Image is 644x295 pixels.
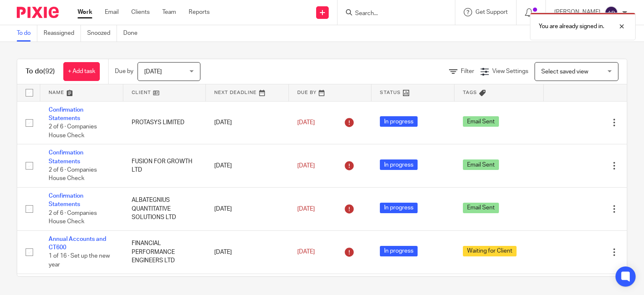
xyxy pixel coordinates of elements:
[49,253,110,268] span: 1 of 16 · Set up the new year
[17,25,37,42] a: To do
[123,188,206,231] td: ALBATEGNIUS QUANTITATIVE SOLUTIONS LTD
[43,68,55,75] span: (92)
[49,107,83,121] a: Confirmation Statements
[463,246,517,256] span: Waiting for Client
[541,69,588,75] span: Select saved view
[162,8,176,16] a: Team
[26,67,55,76] h1: To do
[297,249,315,255] span: [DATE]
[105,8,119,16] a: Email
[189,8,210,16] a: Reports
[49,193,83,207] a: Confirmation Statements
[463,90,477,95] span: Tags
[297,206,315,212] span: [DATE]
[44,25,81,42] a: Reassigned
[78,8,92,16] a: Work
[463,116,499,127] span: Email Sent
[123,25,144,42] a: Done
[539,22,604,31] p: You are already signed in.
[123,230,206,274] td: FINANCIAL PERFORMANCE ENGINEERS LTD
[115,67,133,76] p: Due by
[49,236,106,251] a: Annual Accounts and CT600
[123,101,206,144] td: PROTASYS LIMITED
[380,159,418,170] span: In progress
[49,210,97,225] span: 2 of 6 · Companies House Check
[206,188,289,231] td: [DATE]
[380,203,418,213] span: In progress
[463,159,499,170] span: Email Sent
[297,163,315,169] span: [DATE]
[131,8,150,16] a: Clients
[49,150,83,164] a: Confirmation Statements
[17,7,59,18] img: Pixie
[380,246,418,256] span: In progress
[206,101,289,144] td: [DATE]
[49,167,97,182] span: 2 of 6 · Companies House Check
[87,25,117,42] a: Snoozed
[492,68,528,74] span: View Settings
[605,6,618,19] img: svg%3E
[206,230,289,274] td: [DATE]
[144,69,162,75] span: [DATE]
[49,124,97,138] span: 2 of 6 · Companies House Check
[123,144,206,188] td: FUSION FOR GROWTH LTD
[297,120,315,125] span: [DATE]
[461,68,474,74] span: Filter
[380,116,418,127] span: In progress
[206,144,289,188] td: [DATE]
[463,203,499,213] span: Email Sent
[63,62,100,81] a: + Add task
